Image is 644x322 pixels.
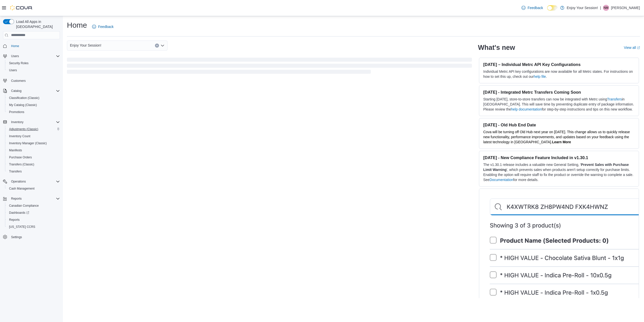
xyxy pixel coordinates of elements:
[9,178,60,185] span: Operations
[9,96,39,100] span: Classification (Classic)
[5,109,62,116] button: Promotions
[7,60,60,66] span: Security Roles
[567,5,598,11] p: Enjoy Your Session!
[483,155,635,160] h3: [DATE] - New Compliance Feature Included in v1.30.1
[5,101,62,109] button: My Catalog (Classic)
[5,223,62,230] button: [US_STATE] CCRS
[7,133,32,139] a: Inventory Count
[1,195,62,202] button: Reports
[7,210,31,216] a: Dashboards
[483,162,635,182] p: The v1.30.1 release includes a valuable new General Setting, ' ', which prevents sales when produ...
[7,67,60,73] span: Users
[1,178,62,185] button: Operations
[9,234,24,240] a: Settings
[7,95,42,101] a: Classification (Classic)
[9,187,34,191] span: Cash Management
[11,120,23,124] span: Inventory
[5,126,62,133] button: Adjustments (Classic)
[5,216,62,223] button: Reports
[7,95,60,101] span: Classification (Classic)
[511,107,542,111] a: help documentation
[604,5,609,11] span: NM
[7,217,60,223] span: Reports
[7,133,60,139] span: Inventory Count
[603,5,609,11] div: Nicholas Miron
[9,127,38,131] span: Adjustments (Classic)
[3,40,60,254] nav: Complex example
[5,168,62,175] button: Transfers
[5,202,62,209] button: Canadian Compliance
[9,178,28,185] button: Operations
[534,75,546,79] a: help file
[9,204,39,208] span: Canadian Compliance
[9,134,30,138] span: Inventory Count
[483,122,635,127] h3: [DATE] - Old Hub End Date
[11,54,19,58] span: Users
[552,140,571,144] a: Learn More
[155,44,159,48] button: Clear input
[547,5,558,11] input: Dark Mode
[9,53,21,59] button: Users
[9,162,34,166] span: Transfers (Classic)
[483,90,635,95] h3: [DATE] - Integrated Metrc Transfers Coming Soon
[9,218,20,222] span: Reports
[14,19,60,29] span: Load All Apps in [GEOGRAPHIC_DATA]
[7,140,60,146] span: Inventory Manager (Classic)
[7,147,60,153] span: Manifests
[547,11,547,11] span: Dark Mode
[490,178,513,182] a: Documentation
[7,210,60,216] span: Dashboards
[611,5,640,11] p: [PERSON_NAME]
[7,60,30,66] a: Security Roles
[5,140,62,147] button: Inventory Manager (Classic)
[7,203,60,209] span: Canadian Compliance
[11,180,26,184] span: Operations
[9,119,60,125] span: Inventory
[5,209,62,216] a: Dashboards
[9,196,60,202] span: Reports
[7,126,40,132] a: Adjustments (Classic)
[9,225,35,229] span: [US_STATE] CCRS
[483,130,630,144] span: Cova will be turning off Old Hub next year on [DATE]. This change allows us to quickly release ne...
[1,42,62,50] button: Home
[9,211,29,215] span: Dashboards
[7,203,41,209] a: Canadian Compliance
[7,109,60,115] span: Promotions
[7,140,49,146] a: Inventory Manager (Classic)
[478,44,515,52] h2: What's new
[624,46,640,50] a: View allExternal link
[9,155,32,159] span: Purchase Orders
[11,197,22,201] span: Reports
[7,217,22,223] a: Reports
[7,154,34,160] a: Purchase Orders
[528,5,543,10] span: Feedback
[483,97,635,112] p: Starting [DATE], store-to-store transfers can now be integrated with Metrc using in [GEOGRAPHIC_D...
[7,161,36,167] a: Transfers (Classic)
[11,44,19,48] span: Home
[1,233,62,241] button: Settings
[90,22,115,32] a: Feedback
[7,168,60,174] span: Transfers
[5,147,62,154] button: Manifests
[1,53,62,60] button: Users
[9,61,28,65] span: Security Roles
[7,67,19,73] a: Users
[607,97,622,101] a: Transfers
[7,102,60,108] span: My Catalog (Classic)
[7,102,39,108] a: My Catalog (Classic)
[160,44,165,48] button: Open list of options
[7,154,60,160] span: Purchase Orders
[10,5,33,10] img: Cova
[5,185,62,192] button: Cash Management
[9,43,21,49] a: Home
[9,77,60,84] span: Customers
[11,235,22,239] span: Settings
[9,68,17,72] span: Users
[9,88,60,94] span: Catalog
[9,234,60,240] span: Settings
[7,186,36,192] a: Cash Management
[5,133,62,140] button: Inventory Count
[1,77,62,84] button: Customers
[7,147,24,153] a: Manifests
[7,126,60,132] span: Adjustments (Classic)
